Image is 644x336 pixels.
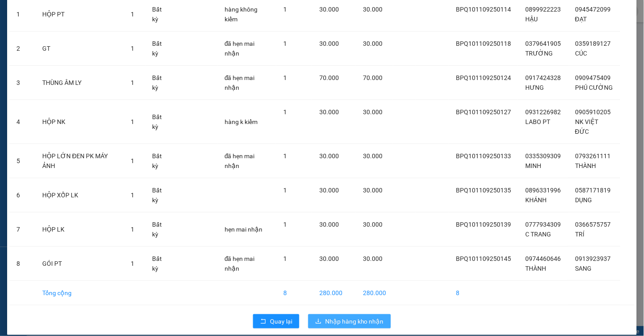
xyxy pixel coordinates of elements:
span: BPQ101109250124 [456,74,511,81]
span: KHÁNH [525,196,547,204]
td: 8 [9,247,35,281]
span: 0974460646 [525,255,561,262]
td: Bất kỳ [145,144,177,178]
td: Tổng cộng [35,281,124,305]
span: 1 [131,192,135,199]
span: Nhập hàng kho nhận [325,316,384,326]
span: 1 [131,79,135,86]
td: HỘP XỐP LK [35,178,124,212]
span: BPQ101109250118 [456,40,511,47]
span: MINH [525,162,541,169]
span: 1 [283,221,287,228]
td: Bất kỳ [145,212,177,247]
span: rollback [260,318,266,325]
button: downloadNhập hàng kho nhận [308,314,391,328]
span: 0913923937 [575,255,611,262]
span: 0587171819 [575,187,611,194]
span: hàng k kiểm [225,118,258,125]
span: HƯNG [525,84,544,91]
span: 0917424328 [525,74,561,81]
span: đã hẹn mai nhận [225,40,255,57]
span: 1 [283,152,287,160]
span: 0896331996 [525,187,561,194]
span: THÀNH [575,162,596,169]
td: HỘP LỚN ĐEN PK MÁY ẢNH [35,144,124,178]
td: Bất kỳ [145,32,177,66]
span: 1 [131,260,135,267]
span: 30.000 [363,108,382,116]
span: 30.000 [363,40,382,47]
span: 1 [131,11,135,18]
span: THÀNH [525,265,546,272]
td: 7 [9,212,35,247]
span: 1 [283,255,287,262]
td: GÓI PT [35,247,124,281]
span: 0905910205 [575,108,611,116]
span: 1 [131,157,135,164]
span: 30.000 [319,108,339,116]
span: BPQ101109250135 [456,187,511,194]
span: 30.000 [319,187,339,194]
td: Bất kỳ [145,66,177,100]
span: C TRANG [525,231,551,238]
span: HẬU [525,16,538,23]
span: 1 [131,226,135,233]
td: GT [35,32,124,66]
span: 30.000 [319,6,339,13]
span: hẹn mai nhận [225,226,262,233]
span: 30.000 [319,221,339,228]
span: Quay lại [270,316,292,326]
span: 30.000 [363,255,382,262]
span: 1 [283,74,287,81]
span: 0777934309 [525,221,561,228]
span: 70.000 [319,74,339,81]
span: 0899922223 [525,6,561,13]
span: 0379641905 [525,40,561,47]
span: SANG [575,265,592,272]
span: 30.000 [363,152,382,160]
span: PHÚ CƯỜNG [575,84,613,91]
span: 30.000 [319,152,339,160]
button: rollbackQuay lại [253,314,299,328]
td: 6 [9,178,35,212]
span: BPQ101109250114 [456,6,511,13]
span: ĐẠT [575,16,587,23]
span: hàng không kiểm [225,6,258,23]
span: DỤNG [575,196,592,204]
span: 30.000 [319,40,339,47]
span: LABO PT [525,118,550,125]
span: 0931226982 [525,108,561,116]
td: 4 [9,100,35,144]
td: 280.000 [312,281,356,305]
td: HỘP NK [35,100,124,144]
span: 0335309309 [525,152,561,160]
span: TRƯỜNG [525,50,553,57]
span: 0945472099 [575,6,611,13]
td: Bất kỳ [145,178,177,212]
span: download [315,318,322,325]
span: 0359189127 [575,40,611,47]
td: 5 [9,144,35,178]
span: 1 [131,118,135,125]
span: 1 [283,108,287,116]
td: THÙNG ÂM LY [35,66,124,100]
span: CÚC [575,50,587,57]
span: 1 [283,6,287,13]
span: đã hẹn mai nhận [225,255,255,272]
td: 2 [9,32,35,66]
td: HỘP LK [35,212,124,247]
span: BPQ101109250127 [456,108,511,116]
span: 30.000 [363,221,382,228]
td: Bất kỳ [145,100,177,144]
td: Bất kỳ [145,247,177,281]
span: 0793261111 [575,152,611,160]
td: 280.000 [356,281,393,305]
span: 30.000 [319,255,339,262]
td: 8 [449,281,518,305]
span: 0909475409 [575,74,611,81]
span: 0366575757 [575,221,611,228]
span: 1 [283,187,287,194]
span: NK VIỆT ĐỨC [575,118,598,135]
span: BPQ101109250145 [456,255,511,262]
span: đã hẹn mai nhận [225,74,255,91]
